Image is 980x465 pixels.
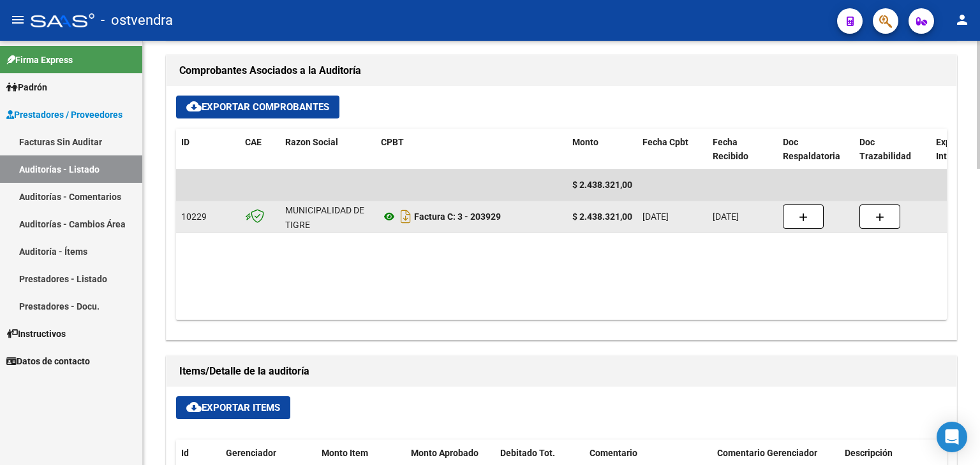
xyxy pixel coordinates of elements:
span: Fecha Cpbt [642,137,688,147]
span: 10229 [181,211,207,222]
span: - ostvendra [101,6,173,34]
span: Debitado Tot. [500,448,555,458]
span: Prestadores / Proveedores [6,108,122,122]
span: Monto Aprobado [411,448,479,458]
span: Instructivos [6,327,66,341]
datatable-header-cell: Monto [567,129,637,171]
span: Padrón [6,80,47,94]
span: $ 2.438.321,00 [572,180,632,190]
button: Exportar Items [176,396,290,419]
span: Id [181,448,189,458]
span: Monto Item [322,448,368,458]
span: [DATE] [642,211,669,222]
mat-icon: person [954,12,970,27]
h1: Comprobantes Asociados a la Auditoría [179,61,944,81]
span: Doc Respaldatoria [783,137,840,162]
datatable-header-cell: CPBT [376,129,567,171]
datatable-header-cell: Expte. Interno [931,129,976,171]
datatable-header-cell: CAE [240,129,280,171]
span: Gerenciador [226,448,276,458]
mat-icon: cloud_download [186,99,202,114]
span: Comentario Gerenciador [717,448,817,458]
div: Open Intercom Messenger [937,422,967,452]
strong: $ 2.438.321,00 [572,211,632,222]
span: Descripción [845,448,893,458]
datatable-header-cell: Fecha Cpbt [637,129,708,171]
span: ID [181,137,189,147]
span: Expte. Interno [936,137,965,162]
h1: Items/Detalle de la auditoría [179,361,944,382]
span: Doc Trazabilidad [859,137,911,162]
span: Exportar Items [186,402,280,413]
span: Datos de contacto [6,354,90,368]
span: CAE [245,137,262,147]
span: Fecha Recibido [713,137,748,162]
span: Comentario [590,448,637,458]
span: CPBT [381,137,404,147]
mat-icon: menu [10,12,26,27]
span: Monto [572,137,598,147]
span: Razon Social [285,137,338,147]
button: Exportar Comprobantes [176,96,339,118]
strong: Factura C: 3 - 203929 [414,211,501,222]
datatable-header-cell: Fecha Recibido [708,129,778,171]
div: MUNICIPALIDAD DE TIGRE [285,203,371,232]
datatable-header-cell: ID [176,129,240,171]
datatable-header-cell: Doc Respaldatoria [778,129,854,171]
i: Descargar documento [397,206,414,227]
mat-icon: cloud_download [186,399,202,415]
datatable-header-cell: Doc Trazabilidad [854,129,931,171]
datatable-header-cell: Razon Social [280,129,376,171]
span: Firma Express [6,53,73,67]
span: [DATE] [713,211,739,222]
span: Exportar Comprobantes [186,101,329,113]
